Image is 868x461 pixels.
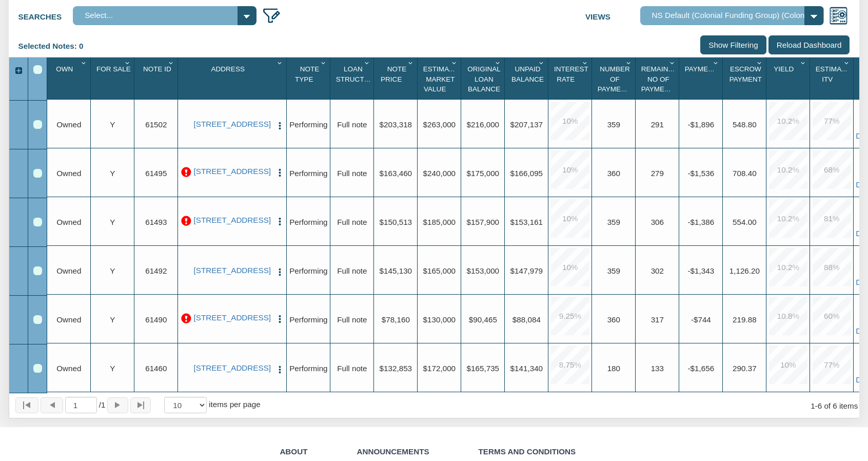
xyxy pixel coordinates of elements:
[319,57,330,68] div: Column Menu
[638,61,679,96] div: Remaining No Of Payments Sort None
[110,218,115,226] span: Y
[33,65,42,74] div: Select All
[467,65,501,93] span: Original Loan Balance
[423,315,456,324] span: $130,000
[65,397,97,413] input: Selected page
[682,61,723,96] div: Payment(P&I) Sort None
[377,61,418,96] div: Sort None
[551,248,589,286] div: 10.0
[145,364,167,373] span: 61460
[137,61,178,96] div: Note Id Sort None
[167,57,177,68] div: Column Menu
[700,35,766,54] input: Show Filtering
[9,65,28,76] div: Expand All
[464,61,505,96] div: Sort None
[193,167,272,176] a: 7118 Heron, Houston, TX, 77087
[289,61,330,96] div: Sort None
[33,120,42,129] div: Row 1, Row Selection Checkbox
[363,57,373,68] div: Column Menu
[595,61,636,96] div: Number Of Payments Sort None
[382,315,410,324] span: $78,160
[80,57,90,68] div: Column Menu
[137,61,178,96] div: Sort None
[420,61,461,96] div: Estimated Market Value Sort None
[551,61,592,96] div: Sort None
[93,61,134,96] div: For Sale Sort None
[275,363,285,375] button: Press to open the note menu
[512,315,541,324] span: $88,084
[510,266,543,275] span: $147,979
[123,57,134,68] div: Column Menu
[423,218,456,226] span: $185,000
[638,61,679,96] div: Sort None
[275,167,285,178] button: Press to open the note menu
[262,6,281,25] img: edit_filter_icon.png
[607,218,620,226] span: 359
[99,399,106,411] span: 1
[733,169,757,178] span: 708.40
[769,102,807,140] div: 10.2
[33,169,42,178] div: Row 2, Row Selection Checkbox
[651,120,664,129] span: 291
[479,447,576,456] a: Terms and Conditions
[275,365,285,375] img: cell-menu.png
[33,266,42,275] div: Row 4, Row Selection Checkbox
[510,120,543,129] span: $207,137
[289,169,327,178] span: Performing
[769,150,807,189] div: 10.2
[469,315,497,324] span: $90,465
[688,364,715,373] span: -$1,656
[337,218,367,226] span: Full note
[145,169,167,178] span: 61495
[275,314,285,324] img: cell-menu.png
[380,364,412,373] span: $132,853
[275,120,285,131] button: Press to open the note menu
[551,345,589,384] div: 8.75
[712,57,722,68] div: Column Menu
[551,199,589,238] div: 10.0
[607,120,620,129] span: 359
[423,169,456,178] span: $240,000
[668,57,679,68] div: Column Menu
[381,65,406,83] span: Note Price
[607,169,620,178] span: 360
[551,102,589,140] div: 10.0
[464,61,505,96] div: Original Loan Balance Sort None
[275,313,285,324] button: Press to open the note menu
[357,447,429,456] a: Announcements
[769,199,807,238] div: 10.2
[551,150,589,189] div: 10.0
[41,397,63,413] button: Page back
[733,218,757,226] span: 554.00
[813,248,851,286] div: 88.0
[337,315,367,324] span: Full note
[18,6,73,23] label: Searches
[729,266,760,275] span: 1,126.20
[337,169,367,178] span: Full note
[33,315,42,324] div: Row 5, Row Selection Checkbox
[733,364,757,373] span: 290.37
[813,297,851,335] div: 60.0
[685,65,733,73] span: Payment(P&I)
[377,61,418,96] div: Note Price Sort None
[99,400,101,409] abbr: of
[56,65,73,73] span: Own
[769,297,807,335] div: 10.8
[56,120,81,129] span: Owned
[467,266,499,275] span: $153,000
[193,313,272,322] a: 1729 Noble Street, Anderson, IN, 46016
[813,61,854,96] div: Sort None
[275,121,285,131] img: cell-menu.png
[651,169,664,178] span: 279
[769,61,810,96] div: Yield Sort None
[510,364,543,373] span: $141,340
[145,315,167,324] span: 61490
[110,315,115,324] span: Y
[467,218,499,226] span: $157,900
[682,61,723,96] div: Sort None
[275,216,285,227] button: Press to open the note menu
[145,120,167,129] span: 61502
[641,65,681,93] span: Remaining No Of Payments
[450,57,461,68] div: Column Menu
